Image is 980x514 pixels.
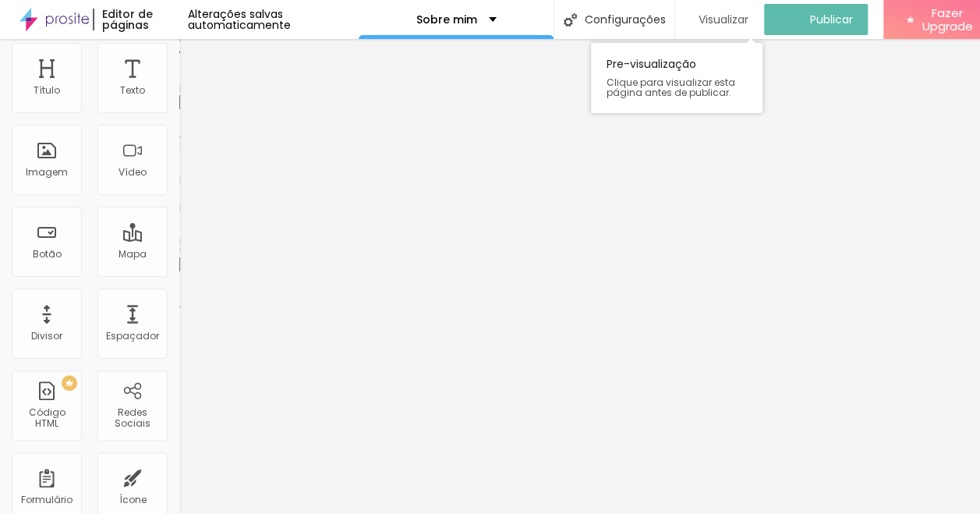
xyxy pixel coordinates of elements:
div: Espaçador [106,331,159,342]
div: Redes Sociais [101,407,163,430]
div: Botão [33,249,62,260]
div: Mapa [119,249,147,260]
span: Clique para visualizar esta página antes de publicar. [607,77,747,97]
div: Editor de páginas [93,9,188,30]
button: Visualizar [675,4,764,35]
img: Icone [564,13,577,27]
div: Vídeo [119,167,147,178]
span: Fazer Upgrade [920,6,975,34]
div: Título [34,85,60,96]
div: Pre-visualização [591,43,762,113]
div: Código HTML [16,407,77,430]
div: Formulário [21,495,73,505]
span: Publicar [810,13,853,26]
div: Ícone [119,495,147,505]
div: Imagem [26,167,68,178]
div: Texto [120,85,145,96]
button: Publicar [764,4,868,35]
p: Sobre mim [416,14,477,25]
div: Alterações salvas automaticamente [188,9,359,30]
span: Visualizar [699,13,748,26]
div: Divisor [31,331,62,342]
